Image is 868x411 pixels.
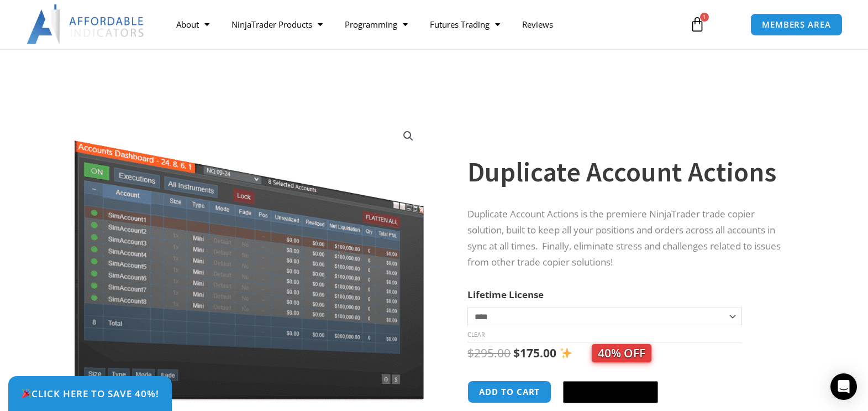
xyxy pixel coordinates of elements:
[467,345,511,361] bdi: 295.00
[220,12,334,37] a: NinjaTrader Products
[334,12,419,37] a: Programming
[750,13,843,36] a: MEMBERS AREA
[700,13,709,22] span: 1
[467,288,544,301] label: Lifetime License
[762,20,831,29] span: MEMBERS AREA
[398,126,418,146] a: View full-screen image gallery
[8,376,172,411] a: 🎉Click Here to save 40%!
[165,12,677,37] nav: Menu
[467,153,790,191] h1: Duplicate Account Actions
[419,12,511,37] a: Futures Trading
[560,347,572,359] img: ✨
[511,12,564,37] a: Reviews
[513,345,520,361] span: $
[592,344,651,362] span: 40% OFF
[27,4,145,44] img: LogoAI | Affordable Indicators – NinjaTrader
[21,389,159,398] span: Click Here to save 40%!
[467,206,790,270] p: Duplicate Account Actions is the premiere NinjaTrader trade copier solution, built to keep all yo...
[22,389,31,398] img: 🎉
[467,331,485,339] a: Clear options
[467,345,474,361] span: $
[830,373,857,400] div: Open Intercom Messenger
[673,8,722,40] a: 1
[165,12,220,37] a: About
[513,345,556,361] bdi: 175.00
